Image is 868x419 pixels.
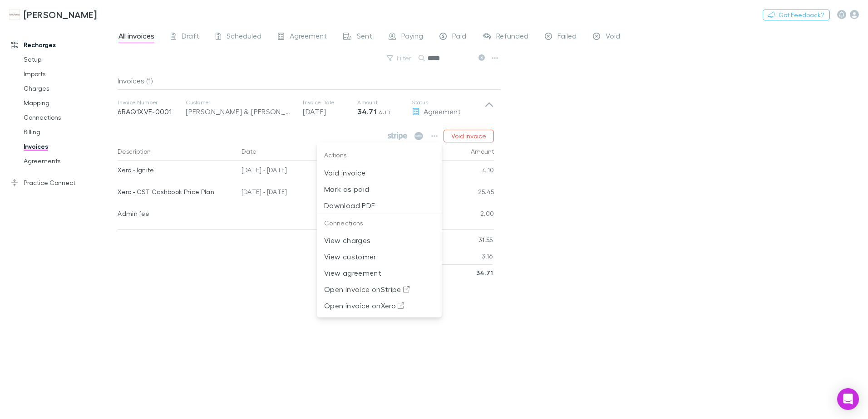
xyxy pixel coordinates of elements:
[324,300,434,311] p: Open invoice on Xero
[317,197,442,214] li: Download PDF
[324,235,434,246] p: View charges
[317,297,442,314] li: Open invoice onXero
[317,251,442,260] a: View customer
[317,235,442,244] a: View charges
[324,167,434,178] p: Void invoice
[317,265,442,281] li: View agreement
[317,165,442,181] li: Void invoice
[324,251,434,262] p: View customer
[317,232,442,248] li: View charges
[324,184,434,195] p: Mark as paid
[324,268,434,278] p: View agreement
[317,181,442,197] li: Mark as paid
[317,268,442,276] a: View agreement
[317,146,442,165] p: Actions
[317,214,442,233] p: Connections
[837,388,859,410] div: Open Intercom Messenger
[317,300,442,309] a: Open invoice onXero
[317,200,442,208] a: Download PDF
[317,284,442,292] a: Open invoice onStripe
[324,284,434,295] p: Open invoice on Stripe
[317,281,442,297] li: Open invoice onStripe
[317,248,442,265] li: View customer
[324,200,434,211] p: Download PDF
